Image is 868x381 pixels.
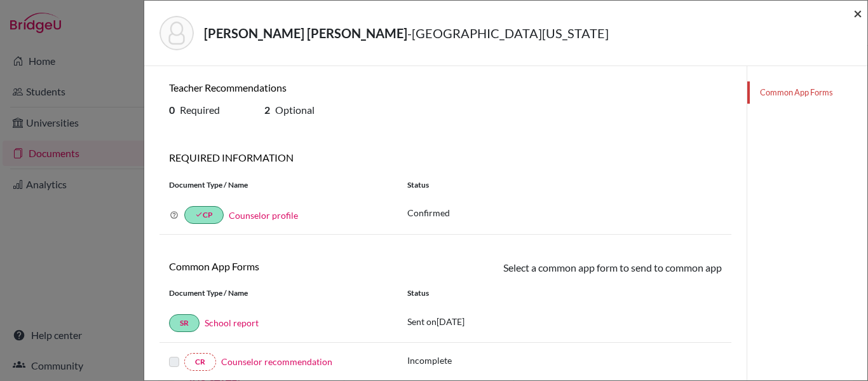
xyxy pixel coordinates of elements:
span: [DATE] [437,316,465,327]
h6: REQUIRED INFORMATION [159,151,731,163]
span: × [853,4,862,22]
a: CR [184,353,216,371]
p: Confirmed [407,206,722,219]
a: SR [169,314,200,332]
b: 0 [169,104,175,116]
p: Incomplete [407,354,452,367]
div: Document Type / Name [159,287,398,299]
a: Counselor profile [229,210,298,221]
div: Document Type / Name [159,179,398,191]
div: Select a common app form to send to common app [445,260,731,277]
a: doneCP [184,206,224,224]
button: Close [853,6,862,21]
span: Required [180,104,220,116]
p: Sent on [407,315,465,328]
i: done [195,211,203,218]
div: Status [398,179,731,191]
span: - [GEOGRAPHIC_DATA][US_STATE] [407,25,609,41]
span: Optional [275,104,315,116]
a: Counselor recommendation [221,356,332,367]
h6: Common App Forms [169,260,436,272]
a: School report [205,317,259,328]
strong: [PERSON_NAME] [PERSON_NAME] [204,25,407,41]
b: 2 [264,104,270,116]
a: Common App Forms [747,81,867,104]
div: Status [398,287,731,299]
h6: Teacher Recommendations [169,81,436,94]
